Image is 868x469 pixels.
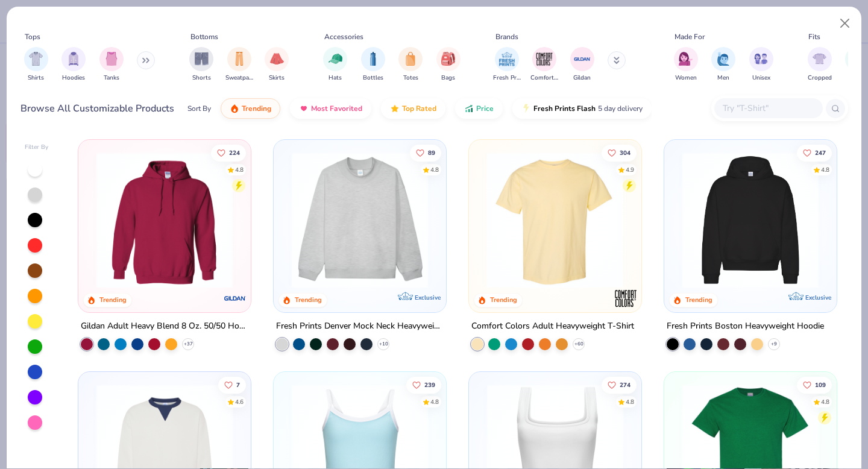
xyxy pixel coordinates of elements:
span: Hoodies [62,74,85,83]
span: Shirts [28,74,44,83]
span: Top Rated [402,104,436,113]
button: filter button [749,47,773,83]
span: Gildan [573,74,591,83]
div: Brands [495,31,518,42]
img: flash.gif [521,104,531,113]
button: Like [212,144,247,161]
span: Shorts [192,74,211,83]
span: Tanks [104,74,119,83]
img: a90f7c54-8796-4cb2-9d6e-4e9644cfe0fe [434,152,582,288]
img: Bottles Image [366,52,380,66]
div: filter for Fresh Prints [493,47,521,83]
span: Cropped [808,74,832,83]
div: filter for Totes [398,47,423,83]
img: TopRated.gif [390,104,400,113]
div: Sort By [187,103,211,114]
img: 91acfc32-fd48-4d6b-bdad-a4c1a30ac3fc [676,152,825,288]
img: Hoodies Image [67,52,80,66]
button: Close [834,12,857,35]
div: 4.8 [430,397,439,406]
button: filter button [436,47,461,83]
span: Men [717,74,729,83]
button: filter button [398,47,423,83]
div: filter for Shorts [189,47,213,83]
img: Gildan Image [573,50,591,68]
button: Trending [221,98,280,119]
span: Sweatpants [225,74,253,83]
span: 109 [815,382,826,388]
img: Shorts Image [195,52,209,66]
button: Like [602,144,637,161]
span: Totes [403,74,418,83]
span: 5 day delivery [598,102,643,116]
span: Bags [441,74,455,83]
button: Like [797,144,832,161]
div: filter for Sweatpants [225,47,253,83]
div: 4.9 [626,165,634,174]
button: filter button [24,47,48,83]
button: Like [602,376,637,393]
img: Shirts Image [29,52,43,66]
div: 4.8 [430,165,439,174]
div: Tops [25,31,40,42]
button: Like [219,376,247,393]
span: Fresh Prints [493,74,521,83]
span: Most Favorited [311,104,362,113]
span: + 10 [379,341,388,348]
div: 4.8 [821,165,829,174]
button: Top Rated [381,98,445,119]
button: filter button [711,47,735,83]
span: 224 [230,150,241,156]
span: Hats [329,74,342,83]
div: Made For [675,31,705,42]
div: Gildan Adult Heavy Blend 8 Oz. 50/50 Hooded Sweatshirt [81,319,248,334]
div: filter for Cropped [808,47,832,83]
img: Comfort Colors Image [535,50,553,68]
span: Trending [242,104,271,113]
div: 4.8 [626,397,634,406]
img: 029b8af0-80e6-406f-9fdc-fdf898547912 [481,152,629,288]
img: Women Image [679,52,693,66]
button: filter button [530,47,558,83]
span: 89 [428,150,435,156]
img: Unisex Image [754,52,768,66]
div: filter for Women [674,47,698,83]
span: Women [675,74,697,83]
button: Like [406,376,441,393]
div: Filter By [25,143,49,152]
button: filter button [99,47,124,83]
img: trending.gif [230,104,239,113]
span: 247 [815,150,826,156]
button: filter button [225,47,253,83]
span: Comfort Colors [530,74,558,83]
div: filter for Men [711,47,735,83]
span: 304 [620,150,631,156]
div: filter for Hoodies [61,47,86,83]
img: Bags Image [441,52,454,66]
div: filter for Hats [323,47,347,83]
span: Skirts [269,74,285,83]
div: filter for Skirts [265,47,289,83]
button: filter button [674,47,698,83]
div: filter for Bags [436,47,461,83]
input: Try "T-Shirt" [722,101,814,115]
span: Bottles [363,74,383,83]
img: f5d85501-0dbb-4ee4-b115-c08fa3845d83 [286,152,434,288]
button: Like [410,144,441,161]
div: Comfort Colors Adult Heavyweight T-Shirt [471,319,634,334]
button: Price [455,98,503,119]
button: filter button [189,47,213,83]
button: filter button [493,47,521,83]
span: + 60 [574,341,583,348]
img: Sweatpants Image [233,52,246,66]
span: + 9 [771,341,777,348]
div: Bottoms [190,31,218,42]
button: Fresh Prints Flash5 day delivery [512,98,652,119]
img: Totes Image [404,52,417,66]
div: filter for Tanks [99,47,124,83]
button: filter button [323,47,347,83]
img: Skirts Image [270,52,284,66]
span: Price [476,104,494,113]
span: 7 [237,382,241,388]
div: filter for Shirts [24,47,48,83]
